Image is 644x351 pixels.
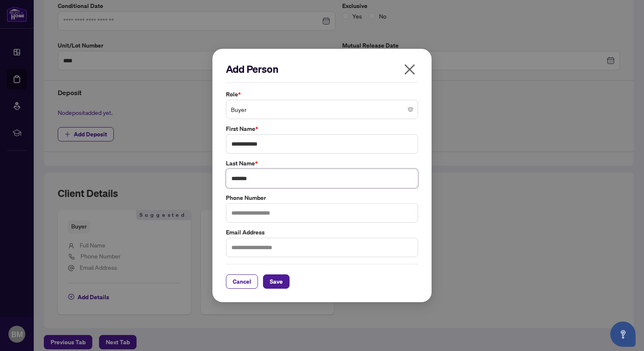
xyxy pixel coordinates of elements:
button: Open asap [610,322,636,347]
label: Phone Number [226,193,418,202]
span: Buyer [231,101,413,117]
label: First Name [226,124,418,133]
span: Cancel [233,275,251,288]
button: Cancel [226,274,258,289]
label: Role [226,90,418,99]
span: Save [270,275,283,288]
span: close [403,63,416,76]
h2: Add Person [226,62,418,76]
button: Save [263,274,290,289]
label: Email Address [226,228,418,237]
label: Last Name [226,159,418,168]
span: close-circle [408,107,413,112]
